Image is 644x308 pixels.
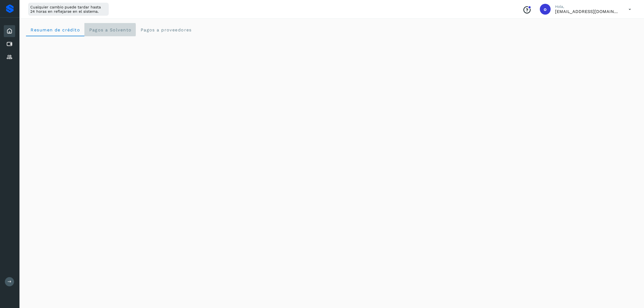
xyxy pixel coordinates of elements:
[89,27,131,32] span: Pagos a Solvento
[140,27,192,32] span: Pagos a proveedores
[30,27,80,32] span: Resumen de crédito
[555,9,620,14] p: orlando@rfllogistics.com.mx
[28,3,109,16] div: Cualquier cambio puede tardar hasta 24 horas en reflejarse en el sistema.
[4,38,15,50] div: Cuentas por pagar
[4,51,15,63] div: Proveedores
[555,4,620,9] p: Hola,
[4,25,15,37] div: Inicio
